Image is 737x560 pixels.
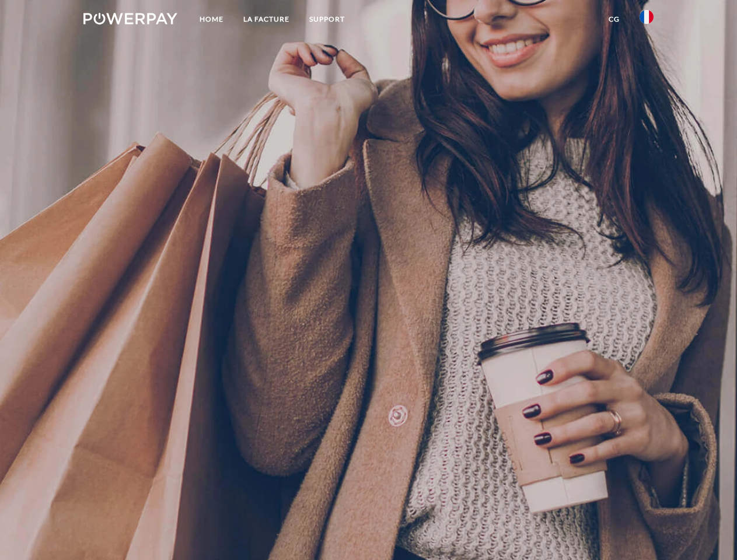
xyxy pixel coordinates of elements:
[640,10,654,24] img: fr
[190,9,233,30] a: Home
[233,9,299,30] a: LA FACTURE
[83,13,177,24] img: logo-powerpay-white.svg
[599,9,630,30] a: CG
[299,9,355,30] a: Support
